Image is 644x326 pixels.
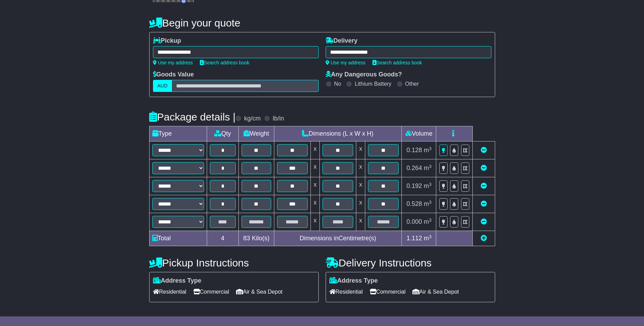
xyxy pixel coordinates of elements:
td: Kilo(s) [239,231,274,246]
span: m [424,235,432,242]
td: Type [149,126,207,141]
td: Dimensions (L x W x H) [274,126,402,141]
td: 4 [207,231,239,246]
span: 0.000 [407,218,422,225]
td: x [356,177,365,195]
span: Residential [153,286,186,297]
span: 0.192 [407,182,422,189]
label: Any Dangerous Goods? [326,71,402,78]
span: Residential [329,286,363,297]
h4: Pickup Instructions [149,257,319,269]
span: Commercial [193,286,229,297]
td: Volume [402,126,436,141]
sup: 3 [429,164,432,169]
td: x [356,213,365,231]
td: Total [149,231,207,246]
sup: 3 [429,218,432,223]
span: 1.112 [407,235,422,242]
a: Remove this item [481,165,487,171]
td: x [356,141,365,159]
span: Commercial [370,286,406,297]
td: Weight [239,126,274,141]
label: Other [405,81,419,87]
span: 83 [243,235,250,242]
sup: 3 [429,146,432,151]
td: x [310,159,319,177]
td: x [310,213,319,231]
a: Remove this item [481,182,487,189]
td: x [310,141,319,159]
span: m [424,218,432,225]
td: x [356,195,365,213]
td: x [310,177,319,195]
h4: Package details | [149,111,236,123]
label: Delivery [326,37,358,45]
label: Goods Value [153,71,194,78]
label: Address Type [153,277,202,285]
span: m [424,182,432,189]
label: lb/in [273,115,284,123]
a: Use my address [153,60,193,65]
label: kg/cm [244,115,260,123]
h4: Begin your quote [149,17,495,29]
span: 0.528 [407,200,422,207]
span: Air & Sea Depot [236,286,283,297]
label: Lithium Battery [355,81,391,87]
a: Add new item [481,235,487,242]
span: m [424,165,432,171]
td: Dimensions in Centimetre(s) [274,231,402,246]
span: 0.264 [407,165,422,171]
a: Remove this item [481,147,487,154]
a: Remove this item [481,218,487,225]
span: 0.128 [407,147,422,154]
sup: 3 [429,200,432,205]
span: Air & Sea Depot [412,286,459,297]
a: Remove this item [481,200,487,207]
td: Qty [207,126,239,141]
td: x [356,159,365,177]
label: No [334,81,341,87]
sup: 3 [429,182,432,187]
a: Search address book [372,60,422,65]
sup: 3 [429,234,432,239]
h4: Delivery Instructions [326,257,495,269]
label: Pickup [153,37,181,45]
span: m [424,200,432,207]
label: Address Type [329,277,378,285]
td: x [310,195,319,213]
label: AUD [153,80,172,92]
a: Search address book [200,60,249,65]
span: m [424,147,432,154]
a: Use my address [326,60,366,65]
